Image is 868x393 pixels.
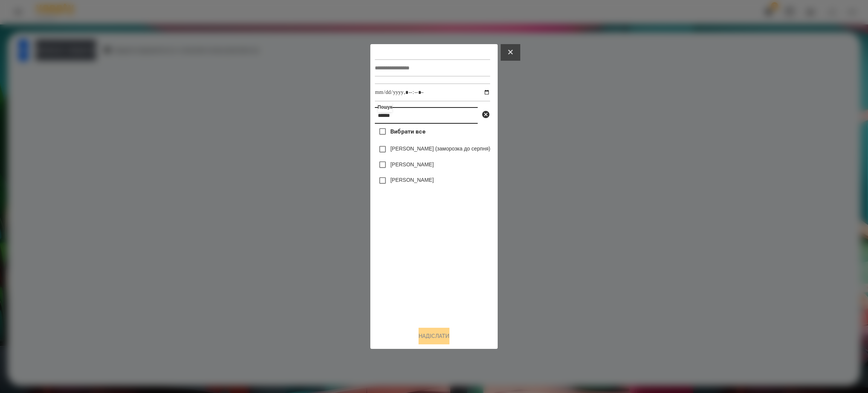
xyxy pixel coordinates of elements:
[390,127,425,136] span: Вибрати все
[390,145,490,152] label: [PERSON_NAME] (заморозка до серпня)
[419,328,449,344] button: Надіслати
[390,176,434,184] label: [PERSON_NAME]
[390,161,434,168] label: [PERSON_NAME]
[378,103,393,112] label: Пошук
